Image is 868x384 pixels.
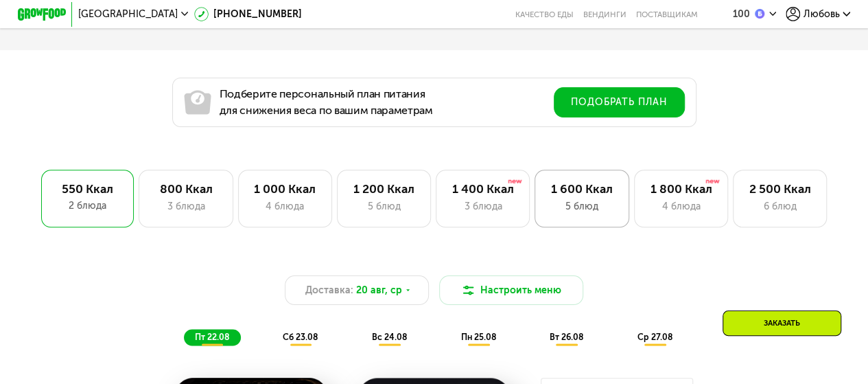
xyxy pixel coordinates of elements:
[195,332,229,342] span: пт 22.08
[637,332,672,342] span: ср 27.08
[548,199,616,214] div: 5 блюд
[356,283,402,297] span: 20 авг, ср
[194,7,302,21] a: [PHONE_NUMBER]
[152,182,220,196] div: 800 Ккал
[746,182,814,196] div: 2 500 Ккал
[152,199,220,214] div: 3 блюда
[554,87,685,117] button: Подобрать план
[283,332,318,342] span: сб 23.08
[646,182,715,196] div: 1 800 Ккал
[372,332,407,342] span: вс 24.08
[78,10,178,19] span: [GEOGRAPHIC_DATA]
[550,332,583,342] span: вт 26.08
[583,10,626,19] a: Вендинги
[548,182,616,196] div: 1 600 Ккал
[439,275,584,304] button: Настроить меню
[250,199,319,214] div: 4 блюда
[250,182,319,196] div: 1 000 Ккал
[804,10,840,19] span: Любовь
[746,199,814,214] div: 6 блюд
[220,86,433,119] p: Подберите персональный план питания для снижения веса по вашим параметрам
[636,10,698,19] div: поставщикам
[460,332,495,342] span: пн 25.08
[350,182,419,196] div: 1 200 Ккал
[305,283,353,297] span: Доставка:
[53,199,121,213] div: 2 блюда
[733,10,750,19] div: 100
[515,10,574,19] a: Качество еды
[53,182,121,196] div: 550 Ккал
[646,199,715,214] div: 4 блюда
[723,310,841,336] div: Заказать
[449,182,517,196] div: 1 400 Ккал
[350,199,419,214] div: 5 блюд
[449,199,517,214] div: 3 блюда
